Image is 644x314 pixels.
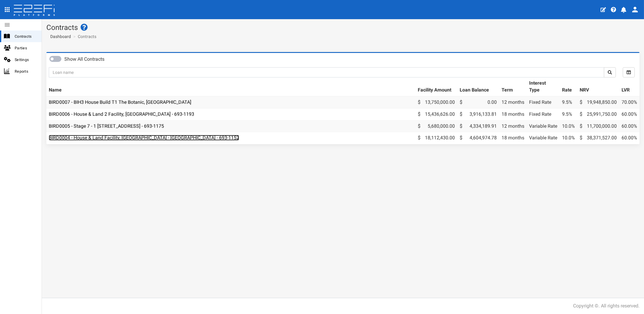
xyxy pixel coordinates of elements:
td: 60.00% [619,120,640,132]
a: BIRD0006 - House & Land 2 Facility, [GEOGRAPHIC_DATA] - 693-1193 [49,111,194,117]
td: 10.0% [560,132,577,144]
th: Facility Amount [415,77,457,96]
span: Reports [15,68,37,75]
td: 18,112,430.00 [415,132,457,144]
th: Name [46,77,415,96]
td: 11,700,000.00 [577,120,619,132]
input: Loan name [49,67,604,77]
h1: Contracts [46,24,640,31]
td: 12 months [499,120,527,132]
a: BIRD0004 - House & Land Facility, [GEOGRAPHIC_DATA] - [GEOGRAPHIC_DATA] - 693-1152 [49,135,239,141]
th: NRV [577,77,619,96]
th: Rate [560,77,577,96]
th: Loan Balance [457,77,499,96]
a: BIRD0007 - BIH3 House Build T1 The Botanic, [GEOGRAPHIC_DATA] [49,99,191,105]
div: Copyright ©. All rights reserved. [573,303,640,310]
td: 9.5% [560,96,577,108]
td: 38,371,527.00 [577,132,619,144]
td: Fixed Rate [527,96,560,108]
td: 18 months [499,108,527,120]
td: 0.00 [457,96,499,108]
td: 15,436,626.00 [415,108,457,120]
td: 13,750,000.00 [415,96,457,108]
td: 70.00% [619,96,640,108]
td: 18 months [499,132,527,144]
span: Contracts [15,33,37,40]
td: 4,334,189.91 [457,120,499,132]
a: Dashboard [48,33,71,39]
span: Parties [15,45,37,51]
td: 9.5% [560,108,577,120]
td: 5,680,000.00 [415,120,457,132]
td: Variable Rate [527,120,560,132]
a: BIRD0005 - Stage 7 - 1 [STREET_ADDRESS] - 693-1175 [49,123,164,129]
td: 19,948,850.00 [577,96,619,108]
td: 60.00% [619,132,640,144]
td: 12 months [499,96,527,108]
span: Settings [15,56,37,63]
th: LVR [619,77,640,96]
td: 10.0% [560,120,577,132]
td: Variable Rate [527,132,560,144]
td: 3,916,133.81 [457,108,499,120]
span: Dashboard [48,34,71,39]
th: Interest Type [527,77,560,96]
li: Contracts [72,33,96,39]
th: Term [499,77,527,96]
td: Fixed Rate [527,108,560,120]
label: Show All Contracts [64,56,104,63]
td: 60.00% [619,108,640,120]
td: 25,991,750.00 [577,108,619,120]
td: 4,604,974.78 [457,132,499,144]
